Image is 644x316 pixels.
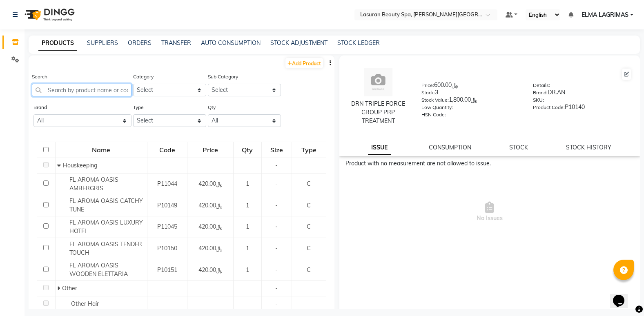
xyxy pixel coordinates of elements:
label: Price: [421,82,434,89]
span: - [275,245,278,252]
label: HSN Code: [421,111,446,118]
div: Size [262,142,291,157]
a: ISSUE [368,140,391,155]
label: Brand: [533,89,548,96]
label: Stock: [421,89,435,96]
div: DRN TRIPLE FORCE GROUP PRP TREATMENT [348,100,410,125]
span: - [275,180,278,187]
span: 1 [246,180,249,187]
label: Product Code: [533,104,565,111]
span: - [275,285,278,292]
div: Type [292,142,325,157]
div: Code [148,142,187,157]
div: ﷼1,800.00 [421,96,520,107]
span: ELMA LAGRIMAS [582,11,628,19]
div: 3 [421,88,520,100]
label: Low Quantity: [421,104,453,111]
span: P10150 [157,245,177,252]
span: FL AROMA OASIS AMBERGRIS [69,176,118,192]
span: FL AROMA OASIS WOODEN ELETTARIA [69,262,128,278]
a: PRODUCTS [38,36,77,51]
span: C [307,180,311,187]
label: SKU: [533,96,544,104]
span: 1 [246,266,249,274]
a: STOCK [509,144,528,151]
label: Details: [533,82,550,89]
label: Type [133,104,144,111]
a: AUTO CONSUMPTION [201,39,261,47]
span: 1 [246,202,249,209]
span: - [275,202,278,209]
span: - [275,300,278,307]
label: Search [32,73,47,80]
span: FL AROMA OASIS TENDER TOUCH [69,240,142,256]
a: SUPPLIERS [87,39,118,47]
div: Product with no measurement are not allowed to issue. [345,159,634,168]
span: Other Hair [71,300,99,307]
span: - [275,266,278,274]
div: P10140 [533,103,632,114]
span: Houskeeping [63,162,97,169]
iframe: chat widget [610,283,636,308]
a: STOCK LEDGER [337,39,380,47]
div: DR.AN [533,88,632,100]
span: C [307,202,311,209]
span: C [307,223,311,230]
span: P11045 [157,223,177,230]
a: CONSUMPTION [429,144,471,151]
span: Expand Row [57,285,62,292]
span: ﷼420.00 [198,223,223,230]
img: logo [21,3,77,26]
span: - [275,223,278,230]
img: avatar [364,68,392,96]
div: Qty [234,142,261,157]
span: C [307,266,311,274]
span: FL AROMA OASIS LUXURY HOTEL [69,219,143,235]
a: STOCK HISTORY [566,144,611,151]
span: ﷼420.00 [198,245,223,252]
a: TRANSFER [161,39,191,47]
input: Search by product name or code [32,84,131,96]
label: Sub Category [208,73,238,80]
span: P10149 [157,202,177,209]
span: ﷼420.00 [198,180,223,187]
label: Stock Value: [421,96,449,104]
span: 1 [246,245,249,252]
span: 1 [246,223,249,230]
div: ﷼600.00 [421,81,520,92]
a: STOCK ADJUSTMENT [270,39,328,47]
label: Brand [33,104,47,111]
a: ORDERS [128,39,152,47]
span: C [307,245,311,252]
span: P11044 [157,180,177,187]
span: Other [62,285,77,292]
a: Add Product [285,58,323,68]
span: No Issues [345,171,634,253]
span: ﷼420.00 [198,202,223,209]
span: ﷼420.00 [198,266,223,274]
label: Qty [208,104,216,111]
span: FL AROMA OASIS CATCHY TUNE [69,197,143,213]
div: Name [56,142,147,157]
span: Collapse Row [57,162,63,169]
span: - [275,162,278,169]
label: Category [133,73,154,80]
div: Price [188,142,233,157]
span: P10151 [157,266,177,274]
